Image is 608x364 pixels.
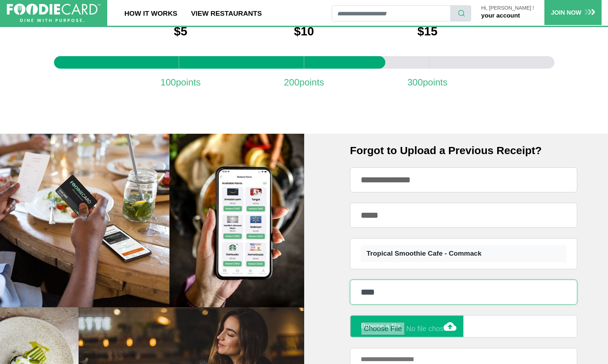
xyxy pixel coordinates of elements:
h6: Forgot to Upload a Previous Receipt? [350,144,577,157]
h3: $15 [417,24,438,39]
span: points [176,75,201,89]
h3: $5 [174,24,187,39]
div: 100 [139,75,222,89]
input: restaurant search [332,5,451,21]
div: Tropical Smoothie Cafe - Commack [366,249,561,259]
span: points [300,75,324,89]
img: FoodieCard; Eat, Drink, Save, Donate [7,4,100,23]
button: Tropical Smoothie Cafe - Commack [361,245,567,262]
div: 200 [262,75,346,89]
h3: $10 [294,24,314,39]
div: 300 [386,75,469,89]
p: Hi, [PERSON_NAME] ! [481,5,534,11]
button: search [450,5,471,21]
span: points [423,75,448,89]
a: your account [481,12,520,19]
